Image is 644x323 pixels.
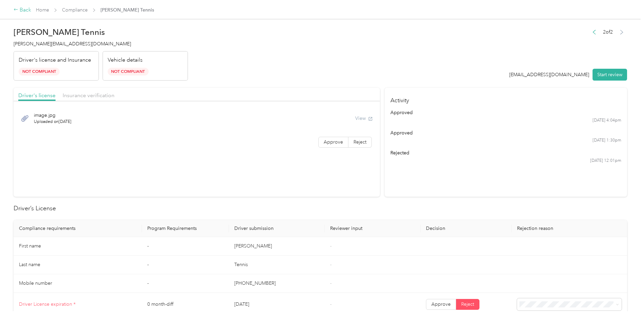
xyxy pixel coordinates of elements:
[14,220,142,237] th: Compliance requirements
[330,301,331,307] span: -
[606,285,644,323] iframe: Everlance-gr Chat Button Frame
[142,274,229,293] td: -
[142,220,229,237] th: Program Requirements
[19,301,76,307] span: Driver License expiration *
[431,301,451,307] span: Approve
[593,117,621,124] time: [DATE] 4:04pm
[14,41,131,47] span: [PERSON_NAME][EMAIL_ADDRESS][DOMAIN_NAME]
[353,139,366,145] span: Reject
[512,220,627,237] th: Rejection reason
[509,71,589,78] div: [EMAIL_ADDRESS][DOMAIN_NAME]
[108,68,149,76] span: Not Compliant
[36,7,49,13] a: Home
[330,262,331,267] span: -
[19,68,60,76] span: Not Compliant
[14,274,142,293] td: Mobile number
[101,6,154,14] span: [PERSON_NAME] Tennis
[14,293,142,316] td: Driver License expiration *
[142,293,229,316] td: 0 month-diff
[603,28,613,36] span: 2 of 2
[330,280,331,286] span: -
[18,92,56,99] span: Driver's license
[390,149,621,156] div: rejected
[593,137,621,144] time: [DATE] 1:30pm
[14,27,188,37] h2: [PERSON_NAME] Tennis
[14,237,142,256] td: First name
[14,6,31,14] div: Back
[590,158,621,164] time: [DATE] 12:01pm
[324,139,343,145] span: Approve
[63,92,114,99] span: Insurance verification
[19,56,91,64] p: Driver's license and Insurance
[34,112,71,119] span: image.jpg
[593,69,627,81] button: Start review
[390,129,621,136] div: approved
[325,220,421,237] th: Reviewer input
[108,56,143,64] p: Vehicle details
[19,280,52,286] span: Mobile number
[461,301,474,307] span: Reject
[421,220,512,237] th: Decision
[142,256,229,274] td: -
[62,7,88,13] a: Compliance
[390,109,621,116] div: approved
[385,88,627,109] h4: Activity
[14,204,627,213] h2: Driver’s License
[229,293,325,316] td: [DATE]
[142,237,229,256] td: -
[229,274,325,293] td: [PHONE_NUMBER]
[19,262,40,267] span: Last name
[229,220,325,237] th: Driver submission
[330,243,331,249] span: -
[34,119,71,125] span: Uploaded on [DATE]
[14,256,142,274] td: Last name
[229,237,325,256] td: [PERSON_NAME]
[229,256,325,274] td: Tennis
[19,243,41,249] span: First name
